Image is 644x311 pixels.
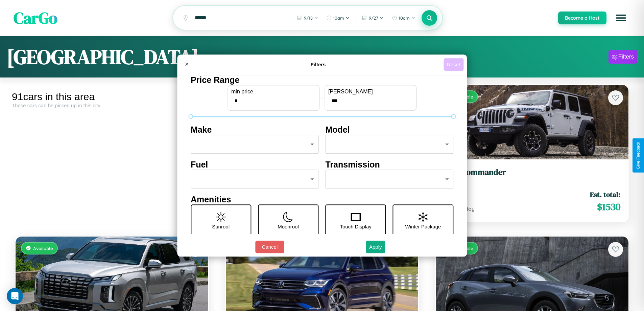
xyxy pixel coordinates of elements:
[612,8,630,27] button: Open menu
[558,12,606,24] button: Become a Host
[7,43,199,71] h1: [GEOGRAPHIC_DATA]
[399,15,410,21] span: 10am
[405,222,441,231] p: Winter Package
[328,89,413,95] label: [PERSON_NAME]
[340,222,371,231] p: Touch Display
[333,15,344,21] span: 10am
[609,50,637,64] button: Filters
[597,200,620,214] span: $ 1530
[193,62,444,67] h4: Filters
[366,241,385,253] button: Apply
[212,222,230,231] p: Sunroof
[12,103,212,108] div: These cars can be picked up in this city.
[444,58,463,71] button: Reset
[33,245,53,251] span: Available
[255,241,284,253] button: Cancel
[636,142,641,169] div: Give Feedback
[191,125,319,135] h4: Make
[304,15,313,21] span: 9 / 18
[231,89,316,95] label: min price
[191,160,319,170] h4: Fuel
[444,168,620,184] a: Jeep Commander2023
[14,7,57,29] span: CarGo
[278,222,299,231] p: Moonroof
[191,195,453,204] h4: Amenities
[460,205,475,212] span: / day
[12,91,212,103] div: 91 cars in this area
[7,288,23,304] div: Open Intercom Messenger
[321,93,323,102] p: -
[326,125,454,135] h4: Model
[359,13,387,23] button: 9/27
[294,13,321,23] button: 9/18
[444,168,620,177] h3: Jeep Commander
[323,13,353,23] button: 10am
[326,160,454,170] h4: Transmission
[369,15,378,21] span: 9 / 27
[388,13,419,23] button: 10am
[618,53,634,60] div: Filters
[590,190,620,199] span: Est. total:
[191,75,453,85] h4: Price Range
